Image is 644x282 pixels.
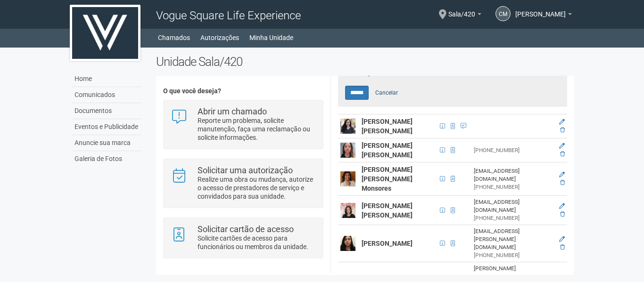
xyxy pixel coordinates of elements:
[171,166,315,201] a: Solicitar uma autorização Realize uma obra ou mudança, autorize o acesso de prestadores de serviç...
[559,171,565,178] a: Editar membro
[559,119,565,125] a: Editar membro
[560,151,565,157] a: Excluir membro
[362,118,413,135] strong: [PERSON_NAME] [PERSON_NAME]
[72,71,142,87] a: Home
[156,55,574,69] h2: Unidade Sala/420
[362,142,413,159] strong: [PERSON_NAME] [PERSON_NAME]
[163,88,323,95] h4: O que você deseja?
[340,171,355,186] img: user.png
[171,225,315,251] a: Solicitar cartão de acesso Solicite cartões de acesso para funcionários ou membros da unidade.
[156,9,301,22] span: Vogue Square Life Experience
[72,135,142,151] a: Anuncie sua marca
[340,119,355,134] img: user.png
[340,143,355,158] img: user.png
[200,31,239,44] a: Autorizações
[158,31,190,44] a: Chamados
[198,106,267,116] strong: Abrir um chamado
[362,240,413,247] strong: [PERSON_NAME]
[559,236,565,242] a: Editar membro
[198,224,294,234] strong: Solicitar cartão de acesso
[515,12,572,19] a: [PERSON_NAME]
[474,198,553,214] div: [EMAIL_ADDRESS][DOMAIN_NAME]
[72,87,142,103] a: Comunicados
[474,183,553,191] div: [PHONE_NUMBER]
[474,214,553,222] div: [PHONE_NUMBER]
[249,31,293,44] a: Minha Unidade
[448,1,475,18] span: Sala/420
[474,227,553,251] div: [EMAIL_ADDRESS][PERSON_NAME][DOMAIN_NAME]
[362,166,413,192] strong: [PERSON_NAME] [PERSON_NAME] Monsores
[198,116,316,142] p: Reporte um problema, solicite manutenção, faça uma reclamação ou solicite informações.
[70,5,140,61] img: logo.jpg
[474,146,553,154] div: [PHONE_NUMBER]
[560,211,565,218] a: Excluir membro
[198,175,316,201] p: Realize uma obra ou mudança, autorize o acesso de prestadores de serviço e convidados para sua un...
[495,6,511,21] a: CM
[560,179,565,186] a: Excluir membro
[362,202,413,219] strong: [PERSON_NAME] [PERSON_NAME]
[198,165,293,175] strong: Solicitar uma autorização
[340,203,355,218] img: user.png
[559,143,565,149] a: Editar membro
[198,234,316,251] p: Solicite cartões de acesso para funcionários ou membros da unidade.
[559,203,565,209] a: Editar membro
[474,167,553,183] div: [EMAIL_ADDRESS][DOMAIN_NAME]
[560,244,565,250] a: Excluir membro
[340,236,355,251] img: user.png
[448,12,481,19] a: Sala/420
[171,107,315,142] a: Abrir um chamado Reporte um problema, solicite manutenção, faça uma reclamação ou solicite inform...
[72,103,142,119] a: Documentos
[560,127,565,133] a: Excluir membro
[72,119,142,135] a: Eventos e Publicidade
[515,1,566,18] span: Cirlene Miranda
[474,251,553,259] div: [PHONE_NUMBER]
[370,86,403,100] a: Cancelar
[72,151,142,167] a: Galeria de Fotos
